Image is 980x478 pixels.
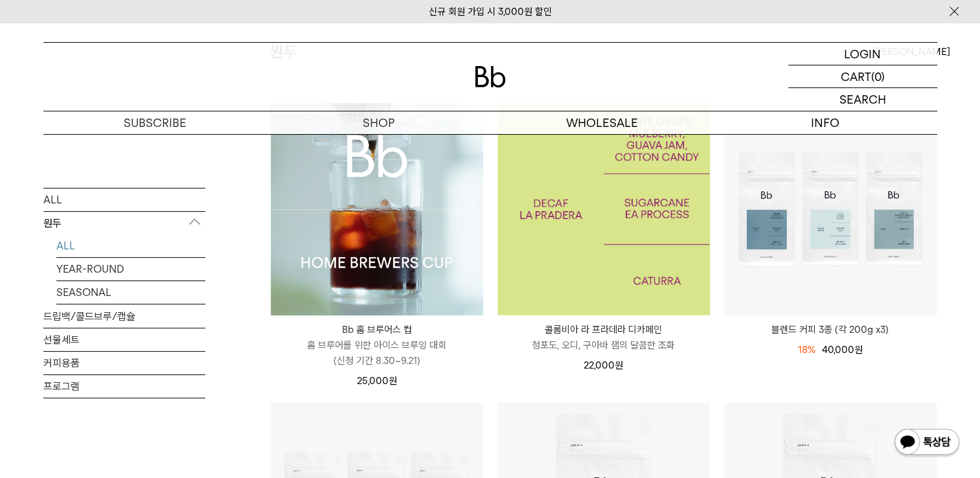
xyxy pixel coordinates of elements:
a: 프로그램 [43,375,205,398]
img: 1000001187_add2_054.jpg [497,103,710,315]
p: LOGIN [844,43,881,65]
span: 원 [389,375,397,387]
img: Bb 홈 브루어스 컵 [271,103,483,315]
a: 블렌드 커피 3종 (각 200g x3) [724,322,937,337]
a: 콜롬비아 라 프라데라 디카페인 청포도, 오디, 구아바 잼의 달콤한 조화 [497,322,710,353]
img: 블렌드 커피 3종 (각 200g x3) [724,103,937,315]
span: 25,000 [357,375,397,387]
p: 홈 브루어를 위한 아이스 브루잉 대회 (신청 기간 8.30~9.21) [271,337,483,369]
div: 18% [798,342,815,358]
a: LOGIN [788,43,937,65]
a: Bb 홈 브루어스 컵 홈 브루어를 위한 아이스 브루잉 대회(신청 기간 8.30~9.21) [271,322,483,369]
span: 원 [615,359,623,371]
a: CART (0) [788,65,937,88]
span: 원 [854,344,863,356]
a: ALL [43,188,205,211]
p: (0) [871,65,885,87]
p: 콜롬비아 라 프라데라 디카페인 [497,322,710,337]
p: Bb 홈 브루어스 컵 [271,322,483,337]
span: 22,000 [584,359,623,371]
p: WHOLESALE [490,111,714,134]
p: INFO [714,111,937,134]
a: 드립백/콜드브루/캡슐 [43,305,205,328]
p: 청포도, 오디, 구아바 잼의 달콤한 조화 [497,337,710,353]
img: 카카오톡 채널 1:1 채팅 버튼 [893,427,961,459]
a: 콜롬비아 라 프라데라 디카페인 [497,103,710,315]
a: SHOP [267,111,490,134]
img: 로고 [475,66,506,87]
a: 신규 회원 가입 시 3,000원 할인 [429,6,552,17]
p: 원두 [43,212,205,235]
a: SUBSCRIBE [43,111,267,134]
a: 커피용품 [43,352,205,374]
a: SEASONAL [56,281,205,304]
span: 40,000 [822,344,863,356]
a: ALL [56,234,205,257]
p: CART [841,65,871,87]
p: SEARCH [839,88,886,111]
a: YEAR-ROUND [56,258,205,280]
a: 선물세트 [43,328,205,351]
